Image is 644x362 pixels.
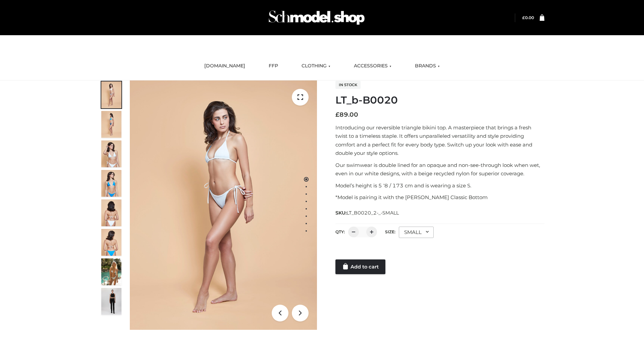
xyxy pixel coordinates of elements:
a: CLOTHING [297,59,335,73]
img: Schmodel Admin 964 [266,4,367,31]
img: ArielClassicBikiniTop_CloudNine_AzureSky_OW114ECO_2-scaled.jpg [101,111,121,138]
img: ArielClassicBikiniTop_CloudNine_AzureSky_OW114ECO_7-scaled.jpg [101,199,121,226]
img: ArielClassicBikiniTop_CloudNine_AzureSky_OW114ECO_8-scaled.jpg [101,229,121,256]
span: In stock [335,81,361,89]
a: FFP [264,59,283,73]
p: Model’s height is 5 ‘8 / 173 cm and is wearing a size S. [335,181,544,190]
img: Arieltop_CloudNine_AzureSky2.jpg [101,258,121,285]
a: £0.00 [522,15,534,20]
a: Add to cart [335,259,385,274]
a: ACCESSORIES [349,59,396,73]
a: BRANDS [410,59,445,73]
img: ArielClassicBikiniTop_CloudNine_AzureSky_OW114ECO_4-scaled.jpg [101,170,121,197]
img: ArielClassicBikiniTop_CloudNine_AzureSky_OW114ECO_1 [130,80,317,330]
p: *Model is pairing it with the [PERSON_NAME] Classic Bottom [335,193,544,202]
span: £ [522,15,525,20]
p: Introducing our reversible triangle bikini top. A masterpiece that brings a fresh twist to a time... [335,123,544,158]
p: Our swimwear is double lined for an opaque and non-see-through look when wet, even in our white d... [335,161,544,178]
div: SMALL [399,227,434,238]
img: ArielClassicBikiniTop_CloudNine_AzureSky_OW114ECO_1-scaled.jpg [101,81,121,108]
label: Size: [385,229,395,234]
span: £ [335,111,339,118]
h1: LT_b-B0020 [335,94,544,106]
img: ArielClassicBikiniTop_CloudNine_AzureSky_OW114ECO_3-scaled.jpg [101,140,121,167]
a: [DOMAIN_NAME] [199,59,250,73]
bdi: 0.00 [522,15,534,20]
span: SKU: [335,209,399,217]
label: QTY: [335,229,345,234]
bdi: 89.00 [335,111,358,118]
span: LT_B0020_2-_-SMALL [346,210,399,216]
img: 49df5f96394c49d8b5cbdcda3511328a.HD-1080p-2.5Mbps-49301101_thumbnail.jpg [101,288,121,315]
